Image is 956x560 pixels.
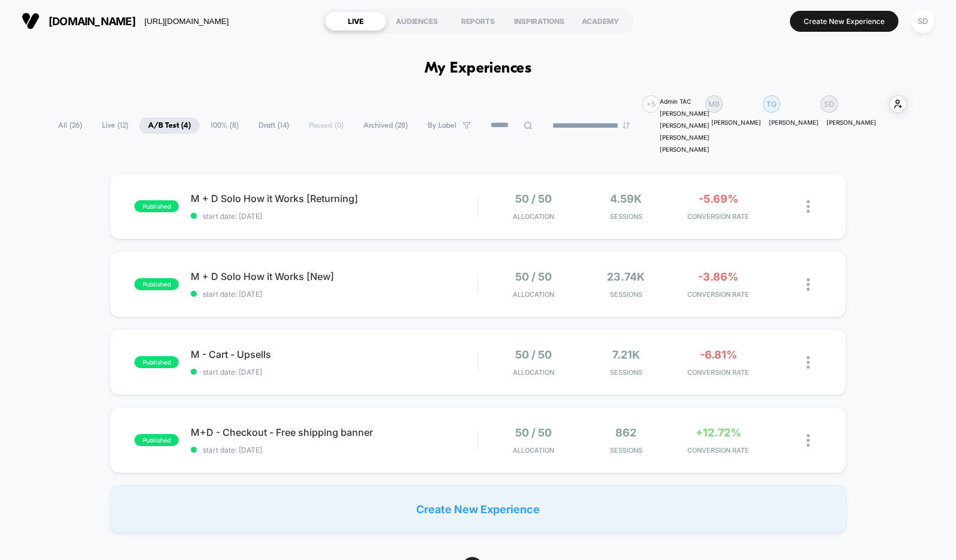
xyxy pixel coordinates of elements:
span: [DOMAIN_NAME] [49,15,136,28]
button: Create New Experience [790,11,898,32]
span: M + D Solo How it Works [Returning] [191,192,477,204]
span: Archived ( 28 ) [354,118,417,134]
p: [PERSON_NAME] [711,119,761,126]
span: 50 / 50 [515,348,552,361]
p: [PERSON_NAME] [826,119,876,126]
span: A/B Test ( 4 ) [139,118,200,134]
div: Admin TAC [PERSON_NAME] [PERSON_NAME] [PERSON_NAME] [PERSON_NAME] [660,95,710,155]
span: CONVERSION RATE [675,212,762,221]
span: 7.21k [612,348,640,361]
div: + 5 [642,95,660,113]
div: LIVE [325,11,386,31]
span: published [134,434,179,446]
span: -6.81% [700,348,737,361]
p: TG [766,100,777,109]
span: Sessions [583,212,669,221]
span: 100% ( 8 ) [202,118,248,134]
p: MB [708,100,720,109]
span: Sessions [583,446,669,454]
img: end [623,122,630,129]
div: AUDIENCES [386,11,447,31]
button: [DOMAIN_NAME][URL][DOMAIN_NAME] [18,11,232,31]
span: 50 / 50 [515,426,552,439]
span: -5.69% [699,192,738,205]
img: close [807,356,810,369]
div: ACADEMY [570,11,631,31]
img: close [807,200,810,213]
span: start date: [DATE] [191,212,477,221]
div: Create New Experience [110,485,846,533]
p: SD [824,100,834,109]
span: 862 [615,426,636,439]
img: Visually logo [22,12,40,30]
img: close [807,434,810,447]
span: Allocation [513,368,554,377]
span: published [134,278,179,290]
h1: My Experiences [425,60,532,77]
img: close [807,278,810,291]
span: start date: [DATE] [191,290,477,299]
span: start date: [DATE] [191,445,477,454]
span: -3.86% [698,270,738,283]
span: All ( 26 ) [49,118,91,134]
span: start date: [DATE] [191,368,477,377]
span: M - Cart - Upsells [191,348,477,360]
span: 4.59k [610,192,642,205]
span: published [134,200,179,212]
span: Allocation [513,212,554,221]
p: [PERSON_NAME] [769,119,819,126]
span: published [134,356,179,368]
span: M+D - Checkout - Free shipping banner [191,426,477,438]
span: CONVERSION RATE [675,446,762,454]
span: Allocation [513,446,554,454]
span: Live ( 12 ) [93,118,137,134]
span: CONVERSION RATE [675,368,762,377]
div: INSPIRATIONS [509,11,570,31]
span: Sessions [583,290,669,299]
span: 50 / 50 [515,192,552,205]
span: 23.74k [607,270,645,283]
span: Draft ( 14 ) [249,118,298,134]
div: REPORTS [447,11,509,31]
button: SD [907,9,938,34]
span: M + D Solo How it Works [New] [191,270,477,282]
span: CONVERSION RATE [675,290,762,299]
div: SD [911,10,934,33]
div: [URL][DOMAIN_NAME] [145,17,229,26]
span: Sessions [583,368,669,377]
span: +12.72% [696,426,741,439]
span: 50 / 50 [515,270,552,283]
span: By Label [428,121,456,130]
span: Allocation [513,290,554,299]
